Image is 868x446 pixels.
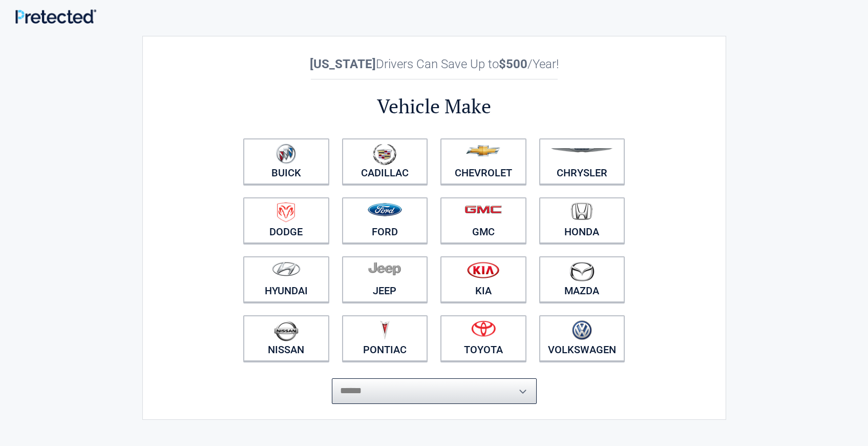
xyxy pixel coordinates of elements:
[243,138,329,185] a: Buick
[237,93,631,119] h2: Vehicle Make
[310,57,376,71] b: [US_STATE]
[499,57,527,71] b: $500
[272,261,301,276] img: hyundai
[277,202,295,222] img: dodge
[467,261,499,278] img: kia
[464,205,502,214] img: gmc
[471,320,496,337] img: toyota
[539,256,625,302] a: Mazda
[342,256,428,302] a: Jeep
[379,320,390,340] img: pontiac
[571,202,592,220] img: honda
[440,138,526,185] a: Chevrolet
[466,145,500,156] img: chevrolet
[243,197,329,244] a: Dodge
[440,197,526,244] a: GMC
[539,138,625,185] a: Chrysler
[243,256,329,302] a: Hyundai
[342,315,428,361] a: Pontiac
[274,320,299,341] img: nissan
[373,144,396,165] img: cadillac
[440,256,526,302] a: Kia
[368,203,402,216] img: ford
[368,261,401,276] img: jeep
[551,148,613,153] img: chrysler
[569,261,595,281] img: mazda
[539,197,625,244] a: Honda
[243,315,329,361] a: Nissan
[539,315,625,361] a: Volkswagen
[342,197,428,244] a: Ford
[342,138,428,185] a: Cadillac
[237,57,631,71] h2: Drivers Can Save Up to /Year
[572,320,592,340] img: volkswagen
[276,144,296,164] img: buick
[15,9,96,24] img: Main Logo
[440,315,526,361] a: Toyota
